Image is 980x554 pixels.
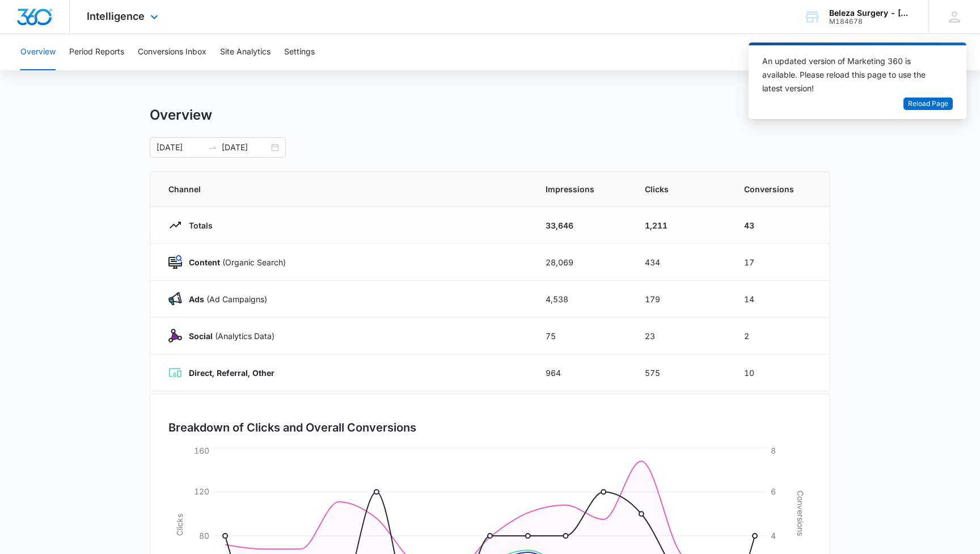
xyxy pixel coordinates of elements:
span: Clicks [645,183,717,195]
span: swap-right [208,143,217,152]
input: End date [222,141,269,154]
button: Period Reports [69,34,124,70]
td: 434 [631,244,730,281]
button: Site Analytics [220,34,271,70]
td: 179 [631,281,730,318]
tspan: 80 [199,531,209,540]
tspan: Conversions [796,490,805,536]
td: 2 [730,318,830,354]
div: An updated version of Marketing 360 is available. Please reload this page to use the latest version! [762,54,939,95]
span: Reload Page [908,99,948,109]
strong: Ads [189,294,204,304]
td: 43 [730,207,830,244]
div: account name [829,9,912,18]
td: 28,069 [532,244,631,281]
span: Conversions [744,183,812,195]
td: 14 [730,281,830,318]
tspan: 160 [194,446,209,455]
td: 33,646 [532,207,631,244]
p: Totals [182,219,213,231]
img: Social [168,329,182,342]
h1: Overview [150,107,212,124]
h3: Breakdown of Clicks and Overall Conversions [168,419,416,436]
button: Settings [284,34,315,70]
td: 10 [730,354,830,391]
span: to [208,143,217,152]
button: Conversions Inbox [138,34,206,70]
p: (Analytics Data) [182,330,274,342]
td: 17 [730,244,830,281]
td: 23 [631,318,730,354]
td: 964 [532,354,631,391]
td: 1,211 [631,207,730,244]
strong: Content [189,257,220,267]
strong: Direct, Referral, Other [189,368,274,378]
tspan: Clicks [175,514,184,536]
input: Start date [157,141,204,154]
button: Overview [20,34,56,70]
p: (Ad Campaigns) [182,293,267,305]
img: Content [168,255,182,269]
td: 575 [631,354,730,391]
img: Ads [168,292,182,306]
tspan: 120 [194,487,209,496]
span: Impressions [546,183,618,195]
td: 4,538 [532,281,631,318]
strong: Social [189,331,213,341]
span: Channel [168,183,518,195]
button: Reload Page [903,98,953,111]
tspan: 6 [771,487,776,496]
span: Intelligence [87,10,145,22]
tspan: 8 [771,446,776,455]
div: account id [829,18,912,26]
td: 75 [532,318,631,354]
tspan: 4 [771,531,776,540]
p: (Organic Search) [182,256,286,268]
